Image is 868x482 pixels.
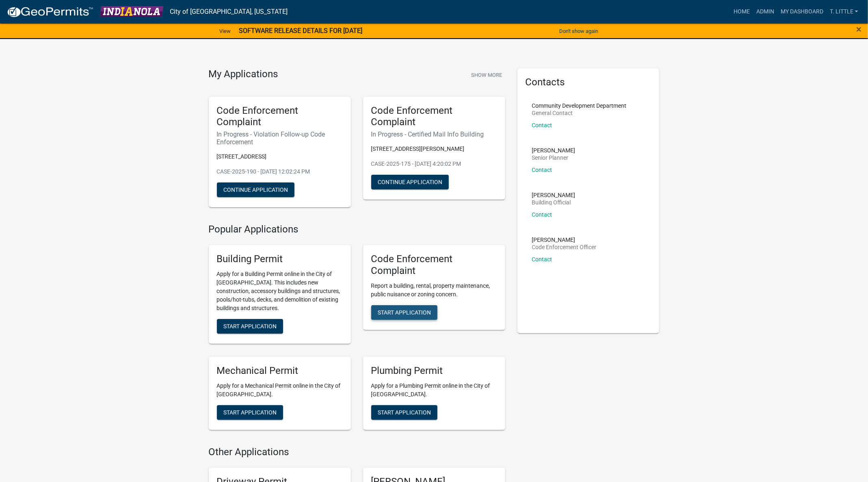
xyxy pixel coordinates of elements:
p: Community Development Department [532,103,627,109]
p: General Contact [532,110,627,116]
h5: Plumbing Permit [371,365,497,377]
p: [PERSON_NAME] [532,192,576,198]
span: Start Application [223,409,277,415]
img: City of Indianola, Iowa [100,6,163,17]
button: Start Application [371,405,437,420]
a: Contact [532,256,552,263]
button: Start Application [371,305,437,320]
h6: In Progress - Violation Follow-up Code Enforcement [217,130,343,146]
a: Contact [532,167,552,173]
a: Contact [532,211,552,218]
p: CASE-2025-190 - [DATE] 12:02:24 PM [217,167,343,176]
p: [PERSON_NAME] [532,148,576,153]
p: Code Enforcement Officer [532,244,597,250]
h5: Code Enforcement Complaint [371,253,497,277]
p: Report a building, rental, property maintenance, public nuisance or zoning concern. [371,282,497,299]
h5: Code Enforcement Complaint [371,105,497,128]
h4: Other Applications [209,446,505,458]
button: Start Application [217,405,283,420]
h4: Popular Applications [209,224,505,235]
h5: Code Enforcement Complaint [217,105,343,128]
h5: Mechanical Permit [217,365,343,377]
p: [STREET_ADDRESS] [217,152,343,161]
button: Show More [468,68,505,82]
a: T. Little [827,4,862,20]
span: Start Application [223,323,277,330]
p: Apply for a Plumbing Permit online in the City of [GEOGRAPHIC_DATA]. [371,382,497,399]
h5: Contacts [526,76,652,88]
a: Admin [753,4,777,20]
h4: My Applications [209,68,278,80]
p: Senior Planner [532,155,576,161]
span: × [857,24,862,35]
a: City of [GEOGRAPHIC_DATA], [US_STATE] [170,5,288,19]
p: [PERSON_NAME] [532,237,597,243]
button: Continue Application [371,175,449,189]
a: Contact [532,122,552,128]
p: Building Official [532,200,576,205]
span: Start Application [378,309,431,315]
p: CASE-2025-175 - [DATE] 4:20:02 PM [371,160,497,168]
a: My Dashboard [777,4,827,20]
span: Start Application [378,409,431,415]
button: Continue Application [217,182,294,197]
a: Home [730,4,753,20]
p: Apply for a Mechanical Permit online in the City of [GEOGRAPHIC_DATA]. [217,382,343,399]
h6: In Progress - Certified Mail Info Building [371,130,497,138]
p: [STREET_ADDRESS][PERSON_NAME] [371,145,497,153]
a: View [216,24,234,38]
strong: SOFTWARE RELEASE DETAILS FOR [DATE] [239,27,362,35]
p: Apply for a Building Permit online in the City of [GEOGRAPHIC_DATA]. This includes new constructi... [217,270,343,313]
button: Close [857,24,862,34]
button: Don't show again [556,24,602,38]
button: Start Application [217,319,283,334]
h5: Building Permit [217,253,343,265]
